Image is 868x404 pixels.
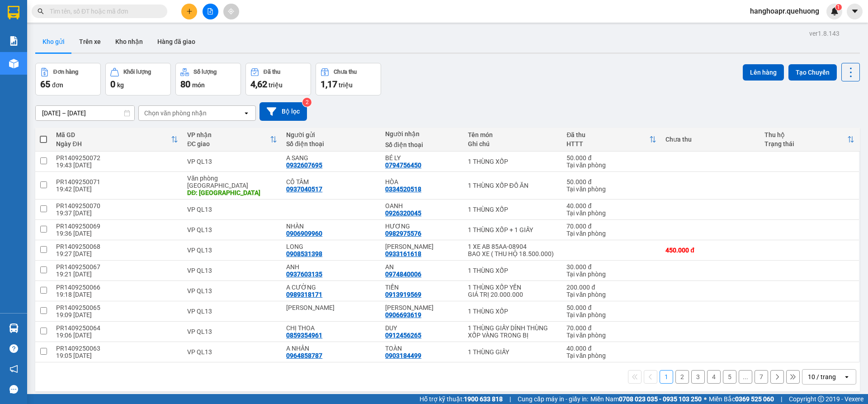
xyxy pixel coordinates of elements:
[691,370,705,384] button: 3
[286,304,376,311] div: GIA BẢO
[566,202,656,209] div: 40.000 đ
[264,69,280,75] div: Đã thu
[52,81,63,89] span: đơn
[243,109,250,117] svg: open
[286,162,322,169] div: 0932607695
[286,250,322,257] div: 0908531398
[286,185,322,193] div: 0937040517
[9,323,19,333] img: warehouse-icon
[123,69,151,75] div: Khối lượng
[835,4,842,10] sup: 1
[223,4,239,19] button: aim
[187,206,277,213] div: VP QL13
[385,271,421,278] div: 0974840006
[764,131,847,138] div: Thu hộ
[837,4,840,10] span: 1
[385,230,421,237] div: 0982975576
[566,223,656,230] div: 70.000 đ
[108,31,150,52] button: Kho nhận
[566,352,656,359] div: Tại văn phòng
[286,291,322,298] div: 0989318171
[468,348,558,356] div: 1 THÙNG GIẤY
[847,4,863,19] button: caret-down
[40,79,50,90] span: 65
[760,128,859,152] th: Toggle SortBy
[764,140,847,147] div: Trạng thái
[509,394,511,404] span: |
[9,365,18,373] span: notification
[183,128,282,152] th: Toggle SortBy
[56,352,178,359] div: 19:05 [DATE]
[566,291,656,298] div: Tại văn phòng
[723,370,736,384] button: 5
[56,304,178,311] div: PR1409250065
[302,98,311,107] sup: 2
[468,291,558,298] div: GIÁ TRỊ 20.000.000
[464,395,503,403] strong: 1900 633 818
[110,79,115,90] span: 0
[56,311,178,318] div: 19:09 [DATE]
[468,206,558,213] div: 1 THÙNG XỐP
[385,223,458,230] div: HƯƠNG
[818,396,824,402] span: copyright
[468,158,558,165] div: 1 THÙNG XỐP
[468,182,558,189] div: 1 THÙNG XỐP ĐỒ ĂN
[286,345,376,352] div: A NHÂN
[53,69,78,75] div: Đơn hàng
[187,131,270,138] div: VP nhận
[385,324,458,332] div: DUY
[35,63,101,95] button: Đơn hàng65đơn
[187,140,270,147] div: ĐC giao
[385,209,421,217] div: 0926320045
[590,394,702,404] span: Miền Nam
[566,230,656,237] div: Tại văn phòng
[385,162,421,169] div: 0794756450
[9,59,19,68] img: warehouse-icon
[38,8,44,14] span: search
[566,140,649,147] div: HTTT
[339,81,353,89] span: triệu
[566,271,656,278] div: Tại văn phòng
[245,63,311,95] button: Đã thu4,62 triệu
[468,140,558,147] div: Ghi chú
[851,7,859,15] span: caret-down
[56,345,178,352] div: PR1409250063
[187,287,277,295] div: VP QL13
[56,178,178,185] div: PR1409250071
[187,308,277,315] div: VP QL13
[385,352,421,359] div: 0903184499
[286,140,376,147] div: Số điện thoại
[56,284,178,291] div: PR1409250066
[468,308,558,315] div: 1 THÙNG XỐP
[566,304,656,311] div: 50.000 đ
[468,226,558,233] div: 1 THÙNG XỐP + 1 GIẤY
[186,8,193,14] span: plus
[286,324,376,332] div: CHỊ THOA
[180,79,190,90] span: 80
[52,128,183,152] th: Toggle SortBy
[207,8,213,14] span: file-add
[321,79,337,90] span: 1,17
[385,263,458,271] div: AN
[385,304,458,311] div: KIM KHÁNH
[105,63,171,95] button: Khối lượng0kg
[385,250,421,257] div: 0933161618
[739,370,752,384] button: ...
[566,284,656,291] div: 200.000 đ
[56,271,178,278] div: 19:21 [DATE]
[385,178,458,185] div: HÒA
[150,31,203,52] button: Hàng đã giao
[181,4,197,19] button: plus
[566,131,649,138] div: Đã thu
[187,189,277,196] div: DĐ: TÂN PHÚ
[56,250,178,257] div: 19:27 [DATE]
[781,394,782,404] span: |
[286,154,376,162] div: A SANG
[56,263,178,271] div: PR1409250067
[9,344,18,353] span: question-circle
[566,154,656,162] div: 50.000 đ
[286,332,322,339] div: 0859354961
[269,81,283,89] span: triệu
[566,345,656,352] div: 40.000 đ
[175,63,241,95] button: Số lượng80món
